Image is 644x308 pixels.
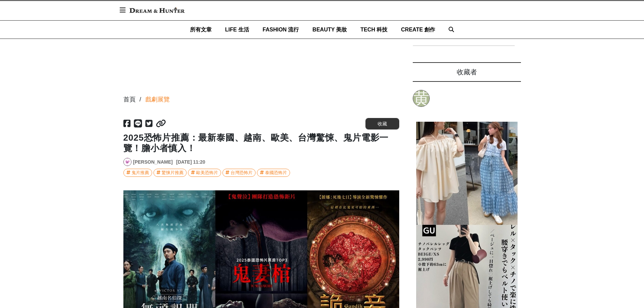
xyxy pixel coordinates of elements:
[190,27,212,32] span: 所有文章
[132,169,149,176] div: 鬼片推薦
[145,95,170,104] a: 戲劇展覽
[401,27,435,32] span: CREATE 創作
[123,158,132,166] a: Avatar
[265,169,287,176] div: 泰國恐怖片
[153,169,187,177] a: 驚悚片推薦
[225,21,249,39] a: LIFE 生活
[140,95,141,104] div: /
[222,169,256,177] a: 台灣恐怖片
[196,169,218,176] div: 歐美恐怖片
[123,95,136,104] div: 首頁
[133,159,173,166] a: [PERSON_NAME]
[257,169,290,177] a: 泰國恐怖片
[360,27,387,32] span: TECH 科技
[176,159,205,166] div: [DATE] 11:20
[162,169,184,176] div: 驚悚片推薦
[126,4,188,16] img: Dream & Hunter
[123,169,152,177] a: 鬼片推薦
[401,21,435,39] a: CREATE 創作
[360,21,387,39] a: TECH 科技
[365,118,399,129] button: 收藏
[123,133,399,153] h1: 2025恐怖片推薦：最新泰國、越南、歐美、台灣驚悚、鬼片電影一覽！膽小者慎入！
[124,158,131,166] img: Avatar
[263,21,299,39] a: FASHION 流行
[263,27,299,32] span: FASHION 流行
[312,27,347,32] span: BEAUTY 美妝
[231,169,253,176] div: 台灣恐怖片
[312,21,347,39] a: BEAUTY 美妝
[190,21,212,39] a: 所有文章
[188,169,221,177] a: 歐美恐怖片
[225,27,249,32] span: LIFE 生活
